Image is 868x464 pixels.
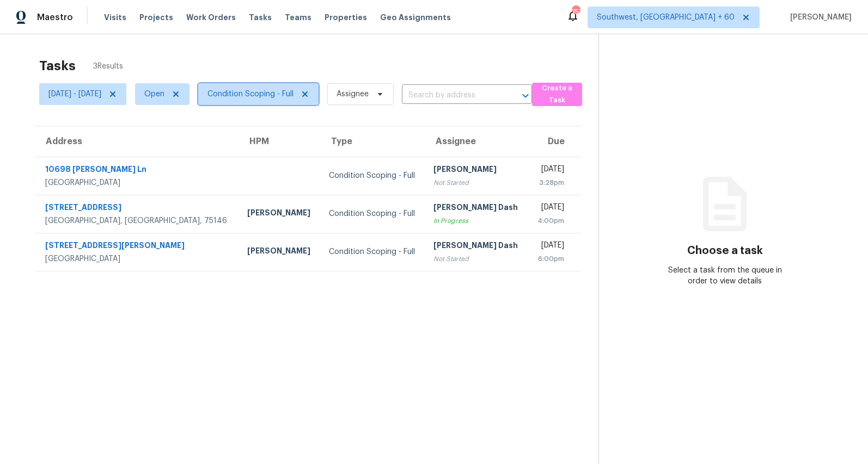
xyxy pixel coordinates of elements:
div: Not Started [433,253,519,264]
div: 4:00pm [537,215,564,226]
div: [GEOGRAPHIC_DATA] [45,253,230,264]
span: Open [144,89,164,100]
div: [DATE] [537,164,564,177]
div: Condition Scoping - Full [329,246,417,257]
div: 6:00pm [537,253,564,264]
span: Condition Scoping - Full [207,89,294,100]
span: Visits [104,12,126,23]
input: Search by address [402,87,502,104]
span: [PERSON_NAME] [786,12,852,23]
div: 10698 [PERSON_NAME] Ln [45,164,230,177]
div: [PERSON_NAME] [433,164,519,177]
div: Condition Scoping - Full [329,208,417,219]
div: Select a task from the queue in order to view details [662,265,788,287]
div: [PERSON_NAME] [247,207,311,221]
button: Create a Task [532,83,582,106]
span: Create a Task [537,82,577,107]
span: Work Orders [186,12,236,23]
span: Southwest, [GEOGRAPHIC_DATA] + 60 [597,12,735,23]
div: In Progress [433,215,519,226]
div: [STREET_ADDRESS][PERSON_NAME] [45,240,230,253]
th: Address [35,126,239,157]
div: [PERSON_NAME] Dash [433,240,519,253]
div: [PERSON_NAME] Dash [433,202,519,215]
h2: Tasks [39,60,76,71]
th: Due [528,126,581,157]
div: [STREET_ADDRESS] [45,202,230,215]
span: Maestro [37,12,73,23]
span: [DATE] - [DATE] [48,89,101,100]
span: Properties [325,12,367,23]
div: [GEOGRAPHIC_DATA] [45,177,230,188]
div: Not Started [433,177,519,188]
div: 3:28pm [537,177,564,188]
span: Tasks [249,14,272,21]
div: [PERSON_NAME] [247,245,311,259]
th: Type [320,126,425,157]
th: Assignee [425,126,528,157]
span: 3 Results [93,61,123,72]
span: Geo Assignments [380,12,451,23]
span: Assignee [337,89,369,100]
h3: Choose a task [687,245,763,256]
div: 753 [572,7,579,17]
div: [DATE] [537,202,564,215]
div: [GEOGRAPHIC_DATA], [GEOGRAPHIC_DATA], 75146 [45,215,230,226]
span: Projects [139,12,173,23]
th: HPM [239,126,320,157]
div: Condition Scoping - Full [329,170,417,181]
button: Open [518,88,533,103]
span: Teams [285,12,311,23]
div: [DATE] [537,240,564,253]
